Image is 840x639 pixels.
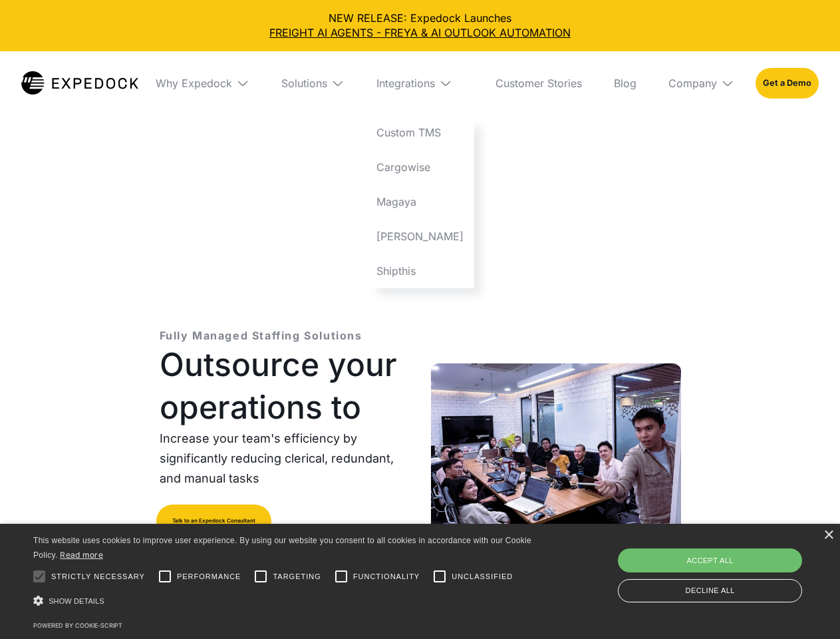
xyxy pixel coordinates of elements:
[366,254,474,288] a: Shipthis
[273,571,321,582] span: Targeting
[756,68,819,99] a: Get a Demo
[353,571,420,582] span: Functionality
[281,77,327,90] div: Solutions
[33,622,122,629] a: Powered by cookie-script
[11,11,829,41] div: NEW RELEASE: Expedock Launches
[33,592,536,610] div: Show details
[271,51,355,115] div: Solutions
[619,495,840,639] iframe: Chat Widget
[366,115,474,288] nav: Integrations
[366,150,474,184] a: Cargowise
[366,51,474,115] div: Integrations
[156,505,271,538] a: Talk to an Expedock Consultant
[33,536,531,560] span: This website uses cookies to improve user experience. By using our website you consent to all coo...
[145,51,260,115] div: Why Expedock
[49,597,104,605] span: Show details
[177,571,241,582] span: Performance
[156,77,232,90] div: Why Expedock
[160,327,362,343] p: Fully Managed Staffing Solutions
[366,219,474,254] a: [PERSON_NAME]
[366,184,474,219] a: Magaya
[160,343,410,429] h1: Outsource your operations to
[658,51,745,115] div: Company
[51,571,145,582] span: Strictly necessary
[11,25,829,40] a: FREIGHT AI AGENTS - FREYA & AI OUTLOOK AUTOMATION
[603,51,647,115] a: Blog
[485,51,593,115] a: Customer Stories
[366,115,474,150] a: Custom TMS
[452,571,513,582] span: Unclassified
[376,77,435,90] div: Integrations
[60,550,103,560] a: Read more
[668,77,717,90] div: Company
[160,429,410,489] p: Increase your team's efficiency by significantly reducing clerical, redundant, and manual tasks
